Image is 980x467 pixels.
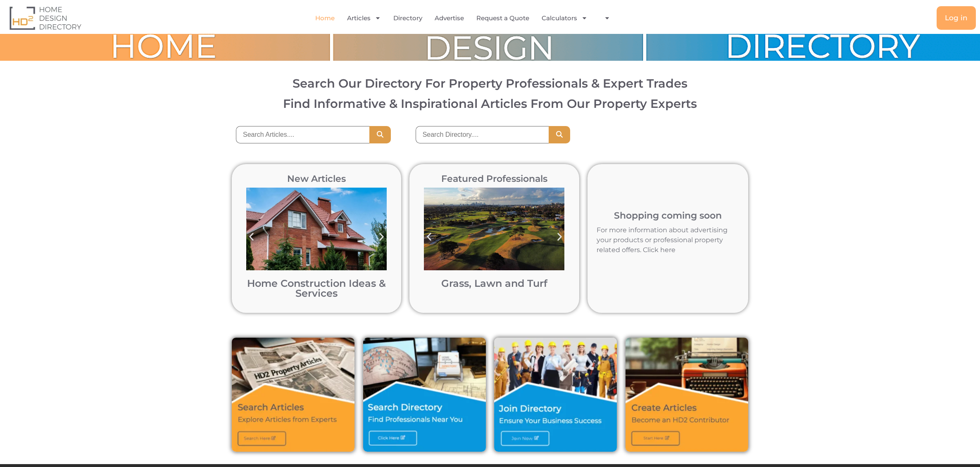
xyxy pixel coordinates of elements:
div: Next slide [550,228,569,246]
span: Log in [945,14,968,21]
a: Articles [347,9,381,28]
nav: Menu [198,9,733,28]
div: Next slide [372,228,391,246]
a: Request a Quote [476,9,529,28]
div: 1 / 12 [242,183,391,303]
div: Previous slide [242,228,261,246]
a: Home Construction Ideas & Services [247,277,386,299]
input: Search Articles.... [236,126,369,143]
div: Previous slide [420,228,438,246]
a: Grass, Lawn and Turf [441,277,547,289]
a: Home [315,9,335,28]
div: 1 / 12 [420,183,568,303]
img: Bonnie Doon Golf Club in Sydney post turf pigment [424,188,564,270]
h3: Find Informative & Inspirational Articles From Our Property Experts [18,98,962,110]
h2: Featured Professionals [420,174,568,183]
a: Log in [937,6,976,30]
a: Directory [393,9,422,28]
h2: Search Our Directory For Property Professionals & Expert Trades [18,77,962,89]
a: Calculators [542,9,588,28]
button: Search [369,126,391,143]
input: Search Directory.... [416,126,549,143]
button: Search [549,126,570,143]
a: Advertise [435,9,464,28]
h2: New Articles [242,174,391,183]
